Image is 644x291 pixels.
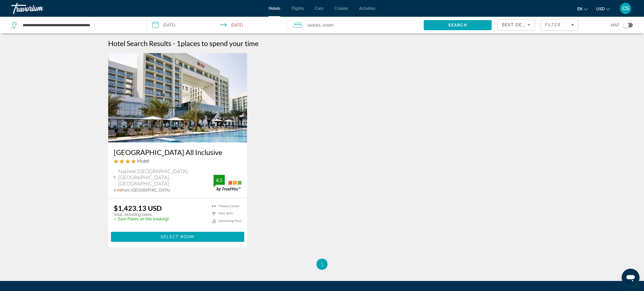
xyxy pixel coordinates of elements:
[22,21,138,29] input: Search hotel destination
[214,175,241,191] img: TrustYou guest rating badge
[137,158,149,164] span: Hotel
[114,212,169,217] p: total, including taxes
[424,20,492,30] button: Search
[618,3,633,14] button: User Menu
[108,259,536,270] nav: Pagination
[577,7,583,11] span: en
[114,158,241,164] div: 4 star Hotel
[118,168,214,187] span: Nakheel [GEOGRAPHIC_DATA] [GEOGRAPHIC_DATA], [GEOGRAPHIC_DATA]
[121,188,170,192] span: from [GEOGRAPHIC_DATA]
[11,1,67,16] a: Travorium
[114,148,241,156] a: [GEOGRAPHIC_DATA] All Inclusive
[321,261,323,267] span: 1
[173,39,175,47] span: -
[321,21,334,29] span: , 1
[209,219,241,223] li: Swimming Pool
[611,21,619,29] span: Map
[622,6,629,11] span: CS
[108,39,171,47] h1: Hotel Search Results
[619,23,633,28] button: Toggle map
[307,21,321,29] span: 2
[577,5,588,13] button: Change language
[292,6,304,11] a: Flights
[545,23,561,27] span: Filter
[448,23,467,27] span: Search
[181,39,259,47] span: places to spend your time
[147,17,288,34] button: Select check in and out date
[111,232,244,242] button: Select Room
[114,217,169,221] p: ✓ Earn Points on this booking!
[114,188,121,192] span: 7 mi
[108,53,247,142] img: Hotel Riu Dubai Beach Resort All Inclusive
[269,6,280,11] a: Hotels
[596,5,610,13] button: Change currency
[596,7,605,11] span: USD
[502,22,530,28] mat-select: Sort by
[315,6,323,11] a: Cars
[111,233,244,239] a: Select Room
[161,235,194,239] span: Select Room
[335,6,348,11] a: Cruises
[114,204,162,212] ins: $1,423.13 USD
[324,23,334,27] span: Room
[209,204,241,209] li: Fitness Center
[288,17,424,34] button: Travelers: 2 adults, 0 children
[177,39,259,47] h2: 1
[209,211,241,216] li: Free WiFi
[214,177,225,183] div: 4.5
[359,6,375,11] a: Activities
[309,23,321,27] span: Adults
[541,19,578,31] button: Filters
[622,269,640,287] iframe: Button to launch messaging window
[502,23,531,27] span: Best Deals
